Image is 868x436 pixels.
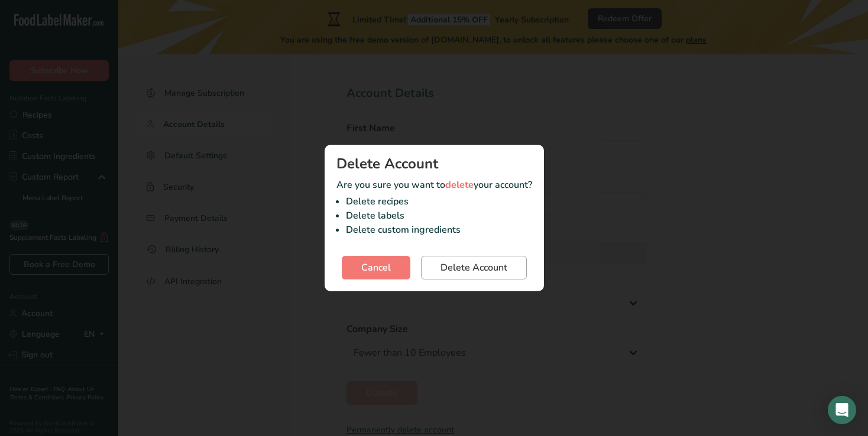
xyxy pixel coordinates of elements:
span: Delete Account [441,261,507,275]
div: Open Intercom Messenger [828,396,856,424]
li: Delete labels [346,209,532,223]
span: delete [445,178,474,191]
li: Delete recipes [346,194,532,209]
li: Delete custom ingredients [346,223,532,237]
button: Delete Account [421,256,527,279]
span: Cancel [361,261,391,275]
section: Are you sure you want to your account? [325,145,544,291]
button: Cancel [342,256,410,279]
h1: Delete Account [336,157,532,171]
